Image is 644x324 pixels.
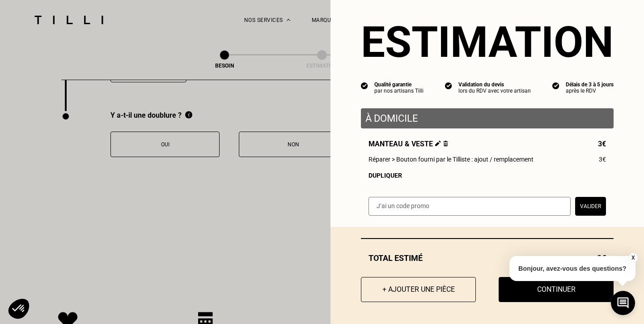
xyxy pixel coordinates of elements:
p: À domicile [365,113,609,124]
img: Éditer [435,141,441,146]
button: Continuer [499,277,614,302]
div: par nos artisans Tilli [374,88,424,94]
div: Délais de 3 à 5 jours [566,81,614,88]
div: Dupliquer [369,172,606,179]
p: Bonjour, avez-vous des questions? [509,256,636,281]
span: Réparer > Bouton fourni par le Tilliste : ajout / remplacement [369,156,534,163]
span: Manteau & veste [369,140,448,148]
input: J‘ai un code promo [369,197,571,216]
button: + Ajouter une pièce [361,277,476,302]
div: Validation du devis [458,81,531,88]
img: Supprimer [443,141,448,146]
img: icon list info [552,81,559,90]
span: 3€ [598,140,606,148]
div: après le RDV [566,88,614,94]
div: lors du RDV avec votre artisan [458,88,531,94]
div: Total estimé [361,253,614,263]
section: Estimation [361,17,614,67]
img: icon list info [445,81,452,90]
img: icon list info [361,81,368,90]
button: X [628,253,637,263]
span: 3€ [599,156,606,163]
div: Qualité garantie [374,81,424,88]
button: Valider [575,197,606,216]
